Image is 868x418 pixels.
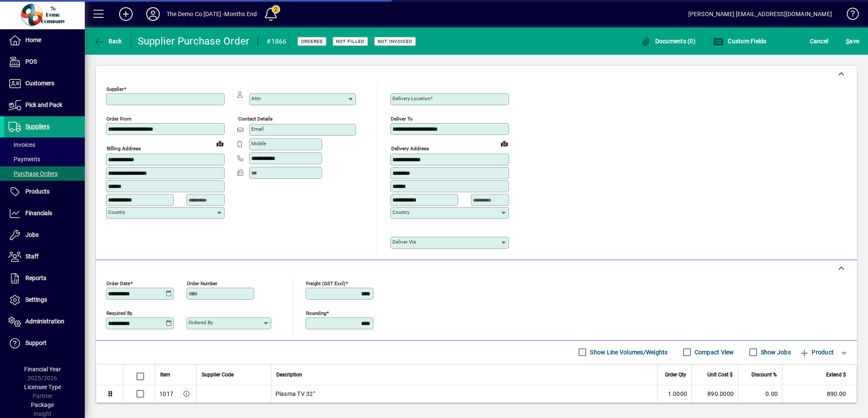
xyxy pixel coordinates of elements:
[782,385,857,403] td: 890.00
[751,370,777,379] span: Discount %
[25,296,47,303] span: Settings
[25,80,54,87] span: Customers
[251,126,264,132] mat-label: Email
[213,137,227,150] a: View on map
[711,34,769,49] button: Custom Fields
[810,34,829,48] span: Cancel
[392,239,416,245] mat-label: Deliver via
[167,7,257,21] div: The Demo Co [DATE] -Months End
[808,34,831,49] button: Cancel
[4,203,85,224] a: Financials
[8,156,40,163] span: Payments
[378,39,412,44] span: Not Invoiced
[4,51,85,73] a: POS
[25,253,39,260] span: Staff
[4,166,85,181] a: Purchase Orders
[707,370,733,379] span: Unit Cost $
[25,318,64,325] span: Administration
[498,137,511,150] a: View on map
[267,35,287,48] div: #1866
[275,390,315,398] span: Plasma TV 32"
[4,30,85,51] a: Home
[392,95,430,101] mat-label: Delivery Location
[826,370,846,379] span: Extend $
[4,311,85,332] a: Administration
[693,348,734,356] label: Compact View
[759,348,791,356] label: Show Jobs
[665,370,686,379] span: Order Qty
[8,170,58,177] span: Purchase Orders
[588,348,668,356] label: Show Line Volumes/Weights
[159,390,173,398] div: 1017
[840,2,857,29] a: Knowledge Base
[24,366,61,373] span: Financial Year
[301,39,323,44] span: Ordered
[691,385,738,403] td: 890.0000
[92,34,124,49] button: Back
[4,289,85,311] a: Settings
[25,210,52,216] span: Financials
[657,385,691,403] td: 1.0000
[106,280,130,286] mat-label: Order date
[112,6,139,22] button: Add
[638,34,698,49] button: Documents (0)
[4,152,85,166] a: Payments
[85,34,131,49] app-page-header-button: Back
[391,116,413,122] mat-label: Deliver To
[688,7,832,21] div: [PERSON_NAME] [EMAIL_ADDRESS][DOMAIN_NAME]
[306,310,326,316] mat-label: Rounding
[4,333,85,354] a: Support
[713,38,767,45] span: Custom Fields
[106,86,124,92] mat-label: Supplier
[4,246,85,267] a: Staff
[640,38,696,45] span: Documents (0)
[25,188,50,195] span: Products
[799,345,834,359] span: Product
[31,401,54,408] span: Package
[4,268,85,289] a: Reports
[251,140,266,146] mat-label: Mobile
[4,95,85,116] a: Pick and Pack
[4,181,85,202] a: Products
[25,123,50,130] span: Suppliers
[336,39,364,44] span: Not Filled
[202,370,234,379] span: Supplier Code
[94,38,122,45] span: Back
[24,384,61,390] span: Licensee Type
[138,34,250,48] div: Supplier Purchase Order
[795,345,838,360] button: Product
[160,370,170,379] span: Item
[25,231,39,238] span: Jobs
[25,36,41,43] span: Home
[108,209,125,215] mat-label: Country
[25,339,47,346] span: Support
[251,95,261,101] mat-label: Attn
[276,370,302,379] span: Description
[187,280,217,286] mat-label: Order number
[4,137,85,152] a: Invoices
[4,224,85,246] a: Jobs
[106,310,132,316] mat-label: Required by
[738,385,782,403] td: 0.00
[189,320,213,325] mat-label: Ordered by
[106,116,131,122] mat-label: Order from
[8,141,35,148] span: Invoices
[392,209,409,215] mat-label: Country
[846,38,849,45] span: S
[139,6,167,22] button: Profile
[306,280,345,286] mat-label: Freight (GST excl)
[846,34,859,48] span: ave
[25,101,62,108] span: Pick and Pack
[4,73,85,94] a: Customers
[25,58,37,65] span: POS
[844,34,861,49] button: Save
[25,275,46,281] span: Reports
